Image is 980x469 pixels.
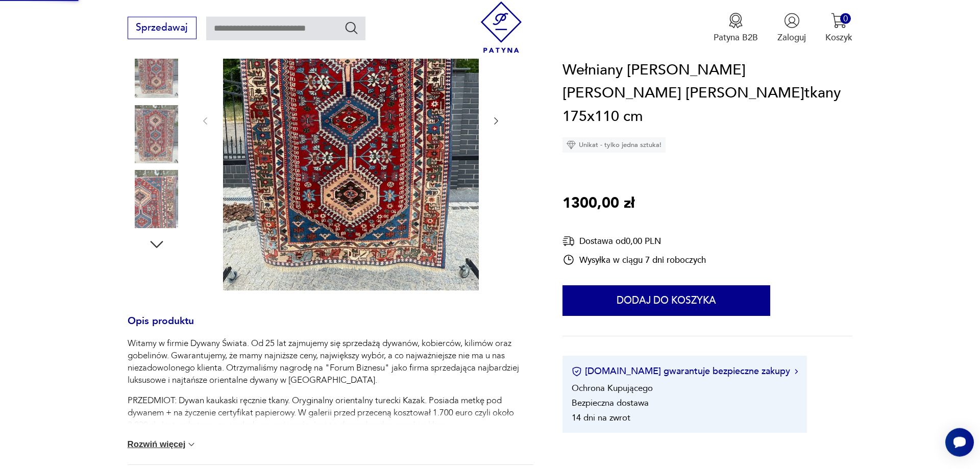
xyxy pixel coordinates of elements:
[840,13,851,24] div: 0
[128,105,186,163] img: Zdjęcie produktu Wełniany Kazak Kaukaz dywan Kaukazki r.tkany 175x110 cm
[572,366,582,377] img: Ikona certyfikatu
[572,383,653,394] li: Ochrona Kupującego
[777,13,806,43] button: Zaloguj
[945,428,974,457] iframe: Smartsupp widget button
[825,13,852,43] button: 0Koszyk
[714,13,758,43] button: Patyna B2B
[562,59,852,129] h1: Wełniany [PERSON_NAME] [PERSON_NAME] [PERSON_NAME]tkany 175x110 cm
[795,369,798,374] img: Ikona strzałki w prawo
[344,20,359,35] button: Szukaj
[572,398,649,409] li: Bezpieczna dostawa
[562,235,575,248] img: Ikona dostawy
[562,235,706,248] div: Dostawa od 0,00 PLN
[825,32,852,43] p: Koszyk
[728,13,744,29] img: Ikona medalu
[714,13,758,43] a: Ikona medaluPatyna B2B
[784,13,800,29] img: Ikonka użytkownika
[128,40,186,98] img: Zdjęcie produktu Wełniany Kazak Kaukaz dywan Kaukazki r.tkany 175x110 cm
[128,17,197,39] button: Sprzedawaj
[128,24,197,33] a: Sprzedawaj
[562,192,634,216] p: 1300,00 zł
[128,337,533,386] p: Witamy w firmie Dywany Świata. Od 25 lat zajmujemy się sprzedażą dywanów, kobierców, kilimów oraz...
[128,439,197,450] button: Rozwiń więcej
[128,317,533,338] h3: Opis produktu
[186,439,197,450] img: chevron down
[562,138,666,153] div: Unikat - tylko jedna sztuka!
[128,170,186,228] img: Zdjęcie produktu Wełniany Kazak Kaukaz dywan Kaukazki r.tkany 175x110 cm
[572,412,630,424] li: 14 dni na zwrot
[831,13,847,29] img: Ikona koszyka
[567,141,576,150] img: Ikona diamentu
[476,2,527,53] img: Patyna - sklep z meblami i dekoracjami vintage
[128,394,533,431] p: PRZEDMIOT: Dywan kaukaski ręcznie tkany. Oryginalny orientalny turecki Kazak. Posiada metkę pod d...
[562,254,706,266] div: Wysyłka w ciągu 7 dni roboczych
[562,286,770,316] button: Dodaj do koszyka
[572,365,798,378] button: [DOMAIN_NAME] gwarantuje bezpieczne zakupy
[714,32,758,43] p: Patyna B2B
[777,32,806,43] p: Zaloguj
